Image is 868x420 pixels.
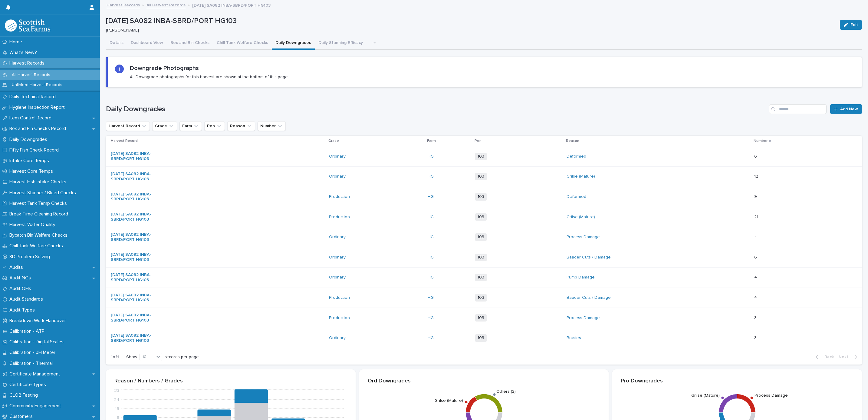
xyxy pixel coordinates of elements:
[428,315,434,321] a: HG
[7,339,68,345] p: Calibration - Digital Scales
[475,334,487,342] span: 103
[567,295,611,300] a: Baader Cuts / Damage
[475,213,487,221] span: 103
[114,378,347,385] p: Reason / Numbers / Grades
[840,20,862,30] button: Edit
[7,382,51,388] p: Certificate Types
[7,168,58,174] p: Harvest Core Temps
[754,274,758,280] p: 4
[329,215,350,220] a: Production
[7,232,72,238] p: Bycatch Bin Welfare Checks
[7,50,42,55] p: What's New?
[111,212,161,222] a: [DATE] SA082 INBA-SBRD/PORT HG103
[567,315,600,321] a: Process Damage
[213,37,272,50] button: Chill Tank Welfare Checks
[7,265,28,270] p: Audits
[140,354,154,360] div: 10
[839,355,852,359] span: Next
[567,275,595,280] a: Pump Damage
[567,174,595,179] a: Grilse (Mature)
[7,147,64,153] p: Fifty Fish Check Record
[754,213,759,220] p: 21
[329,315,350,321] a: Production
[692,393,720,398] text: Grilse (Mature)
[428,335,434,341] a: HG
[567,255,611,260] a: Baader Cuts / Damage
[7,403,66,409] p: Community Engagement
[7,137,52,142] p: Daily Downgrades
[368,378,600,385] p: Ord Downgrades
[7,179,71,185] p: Harvest Fish Intake Checks
[106,105,767,114] h1: Daily Downgrades
[7,39,27,45] p: Home
[106,37,127,50] button: Details
[106,121,150,131] button: Harvest Record
[7,392,43,398] p: CLO2 Testing
[754,254,758,260] p: 6
[836,354,862,360] button: Next
[428,275,434,280] a: HG
[840,107,858,111] span: Add New
[567,215,595,220] a: Grilse (Mature)
[152,121,177,131] button: Grade
[7,318,71,324] p: Breakdown Work Handover
[7,296,48,302] p: Audit Standards
[106,28,833,33] p: [PERSON_NAME]
[179,121,202,131] button: Farm
[475,193,487,201] span: 103
[428,215,434,220] a: HG
[754,138,768,144] p: Number
[755,393,788,398] text: Process Damage
[475,233,487,241] span: 103
[329,154,346,159] a: Ordinary
[111,293,161,303] a: [DATE] SA082 INBA-SBRD/PORT HG103
[475,274,487,281] span: 103
[114,388,119,393] tspan: 33
[7,361,58,366] p: Calibration - Thermal
[434,398,463,403] text: Grilse (Mature)
[329,194,350,199] a: Production
[329,174,346,179] a: Ordinary
[107,1,140,8] a: Harvest Records
[111,138,138,144] p: Harvest Record
[475,173,487,180] span: 103
[111,333,161,343] a: [DATE] SA082 INBA-SBRD/PORT HG103
[428,194,434,199] a: HG
[428,295,434,300] a: HG
[7,286,36,292] p: Audit OFIs
[566,138,579,144] p: Reason
[111,192,161,202] a: [DATE] SA082 INBA-SBRD/PORT HG103
[830,104,862,114] a: Add New
[821,355,834,359] span: Back
[754,334,758,341] p: 3
[5,19,50,32] img: mMrefqRFQpe26GRNOUkG
[496,389,515,394] text: Others (2)
[106,227,862,247] tr: [DATE] SA082 INBA-SBRD/PORT HG103 Ordinary HG 103Process Damage 44
[754,294,758,300] p: 4
[475,254,487,261] span: 103
[850,23,858,27] span: Edit
[315,37,367,50] button: Daily Stunning Efficacy
[111,232,161,242] a: [DATE] SA082 INBA-SBRD/PORT HG103
[130,74,289,80] p: All Downgrade photographs for this harvest are shown at the bottom of this page.
[7,201,72,206] p: Harvest Tank Temp Checks
[258,121,286,131] button: Number
[567,194,586,199] a: Deformed
[427,138,436,144] p: Farm
[475,153,487,160] span: 103
[428,255,434,260] a: HG
[227,121,255,131] button: Reason
[428,235,434,240] a: HG
[329,275,346,280] a: Ordinary
[106,267,862,288] tr: [DATE] SA082 INBA-SBRD/PORT HG103 Ordinary HG 103Pump Damage 44
[475,138,482,144] p: Pen
[769,104,827,114] div: Search
[567,154,586,159] a: Deformed
[754,193,758,199] p: 9
[106,187,862,207] tr: [DATE] SA082 INBA-SBRD/PORT HG103 Production HG 103Deformed 99
[272,37,315,50] button: Daily Downgrades
[329,255,346,260] a: Ordinary
[7,190,81,196] p: Harvest Stunner / Bleed Checks
[115,407,119,411] tspan: 16
[106,350,124,365] p: 1 of 1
